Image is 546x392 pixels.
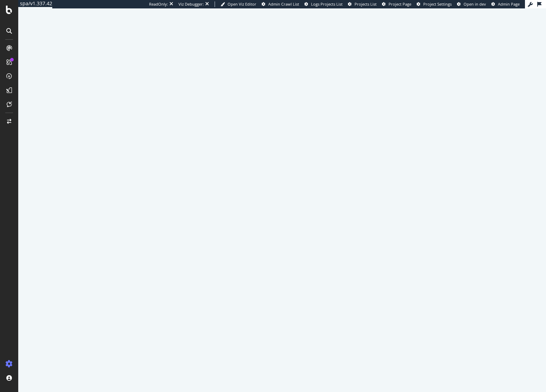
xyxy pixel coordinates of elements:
[268,1,299,7] span: Admin Crawl List
[382,1,411,7] a: Project Page
[423,1,452,7] span: Project Settings
[304,1,343,7] a: Logs Projects List
[221,1,256,7] a: Open Viz Editor
[262,1,299,7] a: Admin Crawl List
[498,1,520,7] span: Admin Page
[389,1,411,7] span: Project Page
[491,1,520,7] a: Admin Page
[228,1,256,7] span: Open Viz Editor
[149,1,168,7] div: ReadOnly:
[355,1,377,7] span: Projects List
[348,1,377,7] a: Projects List
[178,1,204,7] div: Viz Debugger:
[417,1,452,7] a: Project Settings
[464,1,486,7] span: Open in dev
[311,1,343,7] span: Logs Projects List
[457,1,486,7] a: Open in dev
